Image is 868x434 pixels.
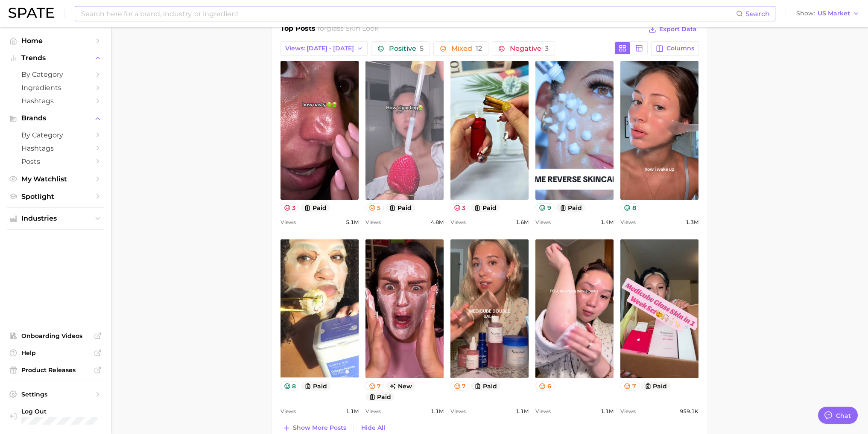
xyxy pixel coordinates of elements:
[80,6,736,21] input: Search here for a brand, industry, or ingredient
[386,203,415,212] button: paid
[745,10,770,18] span: Search
[7,34,104,47] a: Home
[389,45,424,52] span: Positive
[7,128,104,142] a: by Category
[651,41,698,56] button: Columns
[7,81,104,94] a: Ingredients
[431,217,444,227] span: 4.8m
[281,382,300,390] button: 8
[450,217,466,227] span: Views
[281,23,316,36] h1: Top Posts
[620,217,636,227] span: Views
[346,217,359,227] span: 5.1m
[545,44,549,52] span: 3
[21,175,90,183] span: My Watchlist
[7,388,104,401] a: Settings
[535,406,551,417] span: Views
[21,390,90,398] span: Settings
[666,45,694,52] span: Columns
[535,203,555,212] button: 9
[471,382,500,390] button: paid
[516,217,529,227] span: 1.6m
[620,203,640,212] button: 8
[21,144,90,152] span: Hashtags
[7,347,104,359] a: Help
[365,392,395,401] button: paid
[516,406,529,417] span: 1.1m
[431,406,444,417] span: 1.1m
[21,366,90,374] span: Product Releases
[21,215,90,222] span: Industries
[620,406,636,417] span: Views
[301,382,330,390] button: paid
[21,332,90,340] span: Onboarding Videos
[535,217,551,227] span: Views
[365,382,385,390] button: 7
[365,217,381,227] span: Views
[680,406,698,417] span: 959.1k
[281,422,348,434] button: Show more posts
[346,406,359,417] span: 1.1m
[9,8,54,18] img: SPATE
[510,45,549,52] span: Negative
[451,45,482,52] span: Mixed
[620,382,640,390] button: 7
[361,424,385,431] span: Hide All
[7,142,104,155] a: Hashtags
[281,217,296,227] span: Views
[293,424,346,431] span: Show more posts
[21,349,90,357] span: Help
[476,44,482,52] span: 12
[21,54,90,62] span: Trends
[281,406,296,417] span: Views
[7,405,104,427] a: Log out. Currently logged in with e-mail farnell.ar@pg.com.
[281,41,368,56] button: Views: [DATE] - [DATE]
[556,203,586,212] button: paid
[641,382,671,390] button: paid
[471,203,500,212] button: paid
[601,406,614,417] span: 1.1m
[7,212,104,225] button: Industries
[601,217,614,227] span: 1.4m
[7,94,104,108] a: Hashtags
[365,203,384,212] button: 5
[21,84,90,92] span: Ingredients
[686,217,698,227] span: 1.3m
[646,23,698,35] button: Export Data
[359,422,387,434] button: Hide All
[7,190,104,203] a: Spotlight
[21,192,90,201] span: Spotlight
[21,114,90,122] span: Brands
[21,37,90,45] span: Home
[794,8,862,19] button: ShowUS Market
[535,382,555,390] button: 6
[450,382,470,390] button: 7
[7,155,104,168] a: Posts
[327,24,379,32] span: glass skin look
[659,26,697,33] span: Export Data
[21,70,90,79] span: by Category
[7,329,104,342] a: Onboarding Videos
[285,45,354,52] span: Views: [DATE] - [DATE]
[7,364,104,376] a: Product Releases
[21,97,90,105] span: Hashtags
[7,112,104,125] button: Brands
[420,44,424,52] span: 5
[21,131,90,139] span: by Category
[796,11,815,16] span: Show
[7,68,104,81] a: by Category
[21,157,90,166] span: Posts
[7,172,104,186] a: My Watchlist
[318,23,379,36] h2: for
[365,406,381,417] span: Views
[818,11,850,16] span: US Market
[281,203,299,212] button: 3
[21,408,97,415] span: Log Out
[301,203,330,212] button: paid
[450,406,466,417] span: Views
[386,382,415,390] span: new
[7,52,104,64] button: Trends
[450,203,469,212] button: 3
